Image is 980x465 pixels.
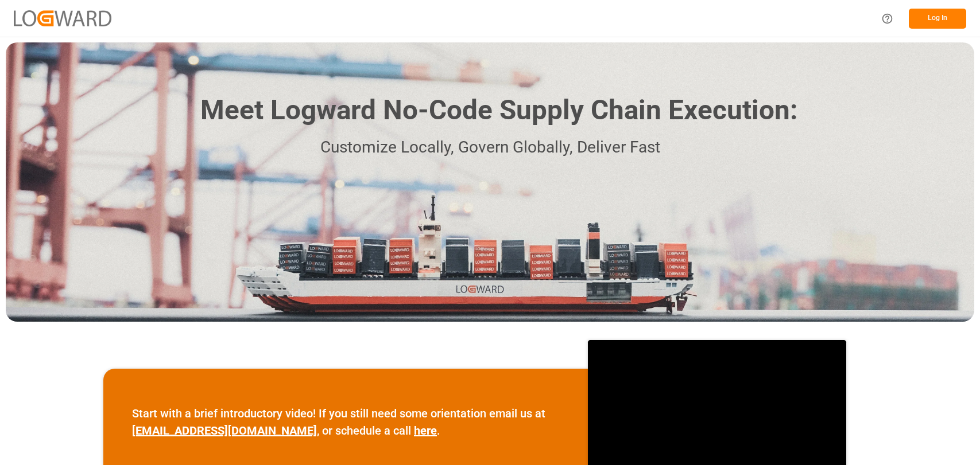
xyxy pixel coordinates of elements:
button: Help Center [874,6,900,32]
a: here [414,424,437,437]
p: Start with a brief introductory video! If you still need some orientation email us at , or schedu... [132,405,559,439]
h1: Meet Logward No-Code Supply Chain Execution: [200,90,797,131]
button: Log In [909,9,966,29]
a: [EMAIL_ADDRESS][DOMAIN_NAME] [132,424,317,437]
img: Logward_new_orange.png [14,10,111,26]
p: Customize Locally, Govern Globally, Deliver Fast [183,135,797,161]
